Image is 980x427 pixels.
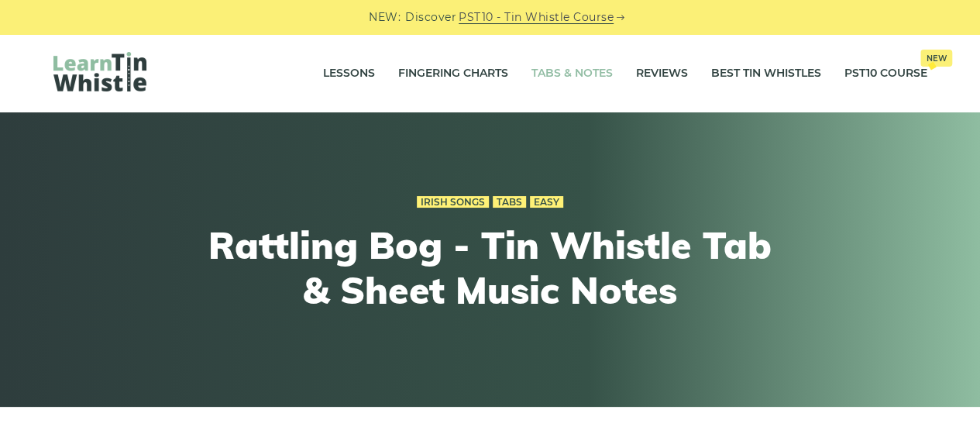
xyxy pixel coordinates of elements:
[323,54,375,93] a: Lessons
[531,54,613,93] a: Tabs & Notes
[417,196,489,208] a: Irish Songs
[493,196,526,208] a: Tabs
[844,54,927,93] a: PST10 CourseNew
[711,54,821,93] a: Best Tin Whistles
[530,196,563,208] a: Easy
[205,223,775,312] h1: Rattling Bog - Tin Whistle Tab & Sheet Music Notes
[920,50,952,67] span: New
[636,54,688,93] a: Reviews
[53,52,146,91] img: LearnTinWhistle.com
[398,54,508,93] a: Fingering Charts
